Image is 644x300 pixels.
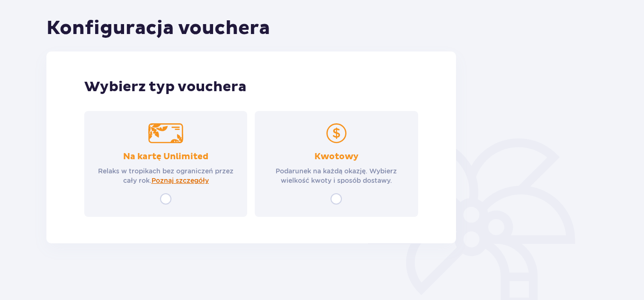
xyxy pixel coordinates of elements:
[263,166,409,185] p: Podarunek na każdą okazję. Wybierz wielkość kwoty i sposób dostawy.
[314,151,358,163] p: Kwotowy
[46,17,270,40] h1: Konfiguracja vouchera
[84,78,418,96] p: Wybierz typ vouchera
[93,166,239,185] p: Relaks w tropikach bez ograniczeń przez cały rok.
[123,151,208,163] p: Na kartę Unlimited
[152,176,209,185] a: Poznaj szczegóły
